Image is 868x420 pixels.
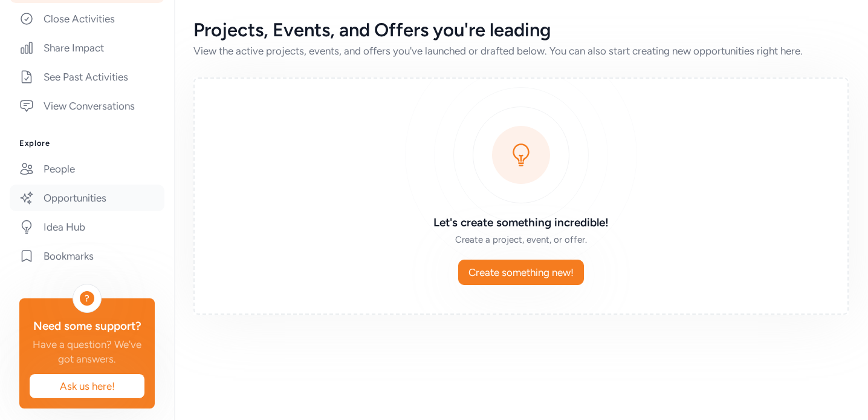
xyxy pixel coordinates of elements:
a: View Conversations [10,93,164,119]
span: Ask us here! [39,379,135,393]
div: Projects, Events, and Offers you're leading [193,19,849,41]
div: Create a project, event, or offer. [347,234,695,246]
a: Bookmarks [10,243,164,269]
h3: Let's create something incredible! [347,214,695,231]
div: Need some support? [29,318,145,335]
a: Idea Hub [10,214,164,240]
a: Share Impact [10,34,164,61]
div: Have a question? We've got answers. [29,337,145,366]
a: See Past Activities [10,64,164,90]
a: Close Activities [10,5,164,32]
a: People [10,156,164,182]
button: Ask us here! [29,373,145,399]
span: Create something new! [468,265,574,280]
h3: Explore [19,139,155,148]
a: Opportunities [10,185,164,211]
button: Create something new! [458,260,584,285]
div: ? [80,291,94,306]
div: View the active projects, events, and offers you've launched or drafted below. You can also start... [193,44,849,58]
